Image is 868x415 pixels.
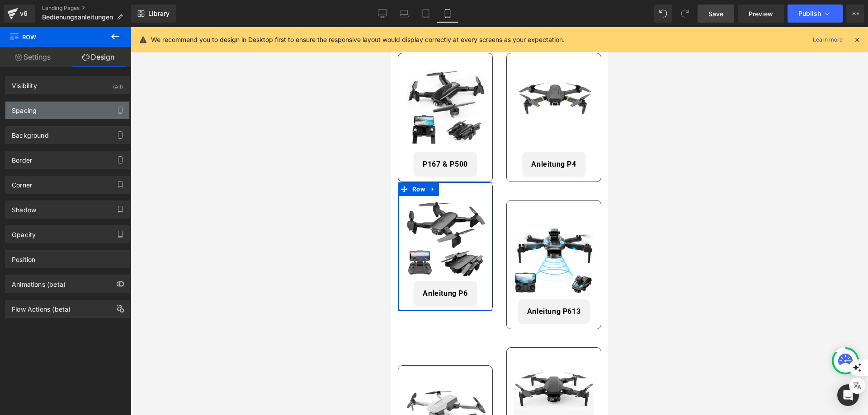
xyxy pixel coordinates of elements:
[131,5,176,23] a: New Library
[127,272,199,297] a: Anleitung P613
[738,5,784,23] a: Preview
[12,275,66,288] div: Animations (beta)
[415,5,437,23] a: Tablet
[798,10,821,17] span: Publish
[12,226,36,238] div: Opacity
[66,47,131,67] a: Design
[140,132,185,143] span: Anleitung P4
[32,132,77,143] span: P167 & P500
[131,125,194,150] a: Anleitung P4
[809,34,846,45] a: Learn more
[12,201,36,214] div: Shadow
[14,40,94,120] img: Drohne P500 480x480
[14,169,94,249] img: Drohne P6 480x480
[654,5,672,23] button: Undo
[676,5,694,23] button: Redo
[749,9,773,19] span: Preview
[42,5,131,12] a: Landing Pages
[123,187,203,267] img: Drohne P613 480x480
[113,77,123,92] div: (All)
[9,27,99,47] span: Row
[123,40,203,120] img: Drohne P4 480x480
[136,279,189,290] span: Anleitung P613
[36,155,48,169] a: Expand / Collapse
[12,300,71,313] div: Flow Actions (beta)
[12,251,35,263] div: Position
[12,151,32,164] div: Border
[12,176,32,189] div: Corner
[4,5,35,23] a: v6
[788,5,843,23] button: Publish
[151,35,565,45] p: We recommend you to design in Desktop first to ensure the responsive layout would display correct...
[22,125,86,150] a: P167 & P500
[18,8,29,19] div: v6
[846,5,864,23] button: More
[148,9,170,18] span: Library
[437,5,458,23] a: Mobile
[42,14,113,21] span: Bedienungsanleitungen
[393,5,415,23] a: Laptop
[708,9,723,19] span: Save
[372,5,393,23] a: Desktop
[12,77,37,89] div: Visibility
[123,334,203,390] img: Drohne P900 480x480
[12,126,49,139] div: Background
[19,155,36,169] span: Row
[32,261,76,272] span: Anleitung P6
[837,384,859,406] div: Open Intercom Messenger
[22,254,86,279] a: Anleitung P6
[12,102,37,114] div: Spacing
